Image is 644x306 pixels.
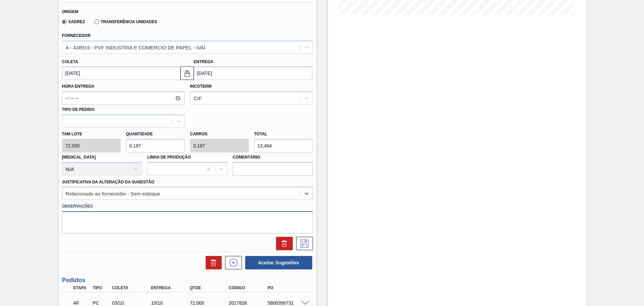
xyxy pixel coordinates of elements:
[273,237,293,250] div: Excluir Sugestão
[254,132,267,136] label: Total
[110,300,154,306] div: 03/10/2025
[222,256,242,269] div: Nova sugestão
[73,300,90,306] p: AF
[91,300,111,306] div: Pedido de Compra
[194,67,312,80] input: dd/mm/yyyy
[233,152,313,162] label: Comentário
[188,300,232,306] div: 72,000
[194,59,214,64] label: Entrega
[180,67,194,80] button: locked
[183,69,191,77] img: locked
[66,191,160,196] div: Relacionado ao fornecedor - Sem estoque
[242,255,313,270] div: Aceitar Sugestões
[110,286,154,290] div: Coleta
[62,129,121,139] label: Tam lote
[62,202,313,211] label: Observações
[190,84,212,89] label: Incoterm
[147,155,191,160] label: Linha de Produção
[62,67,180,80] input: dd/mm/yyyy
[245,256,312,269] button: Aceitar Sugestões
[149,286,193,290] div: Entrega
[62,277,313,284] h3: Pedidos
[62,82,185,91] label: Hora Entrega
[62,180,155,184] label: Justificativa da Alteração da Sugestão
[62,19,85,24] label: Xadrez
[266,286,310,290] div: PO
[62,155,96,160] label: [MEDICAL_DATA]
[202,256,222,269] div: Excluir Sugestões
[190,132,208,136] label: Carros
[194,95,202,101] div: CIF
[66,44,206,50] div: A - 438919 - PVF INDUSTRIA E COMERCIO DE PAPEL - IVAÍ
[266,300,310,306] div: 5800356731
[126,132,153,136] label: Quantidade
[227,300,271,306] div: 2017826
[91,286,111,290] div: Tipo
[227,286,271,290] div: Código
[293,237,313,250] div: Salvar Sugestão
[149,300,193,306] div: 10/10/2025
[62,33,91,38] label: Fornecedor
[72,286,92,290] div: Etapa
[62,59,78,64] label: Coleta
[188,286,232,290] div: Qtde
[62,107,95,112] label: Tipo de pedido
[62,9,78,14] label: Origem
[94,19,157,24] label: Transferência Unidades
